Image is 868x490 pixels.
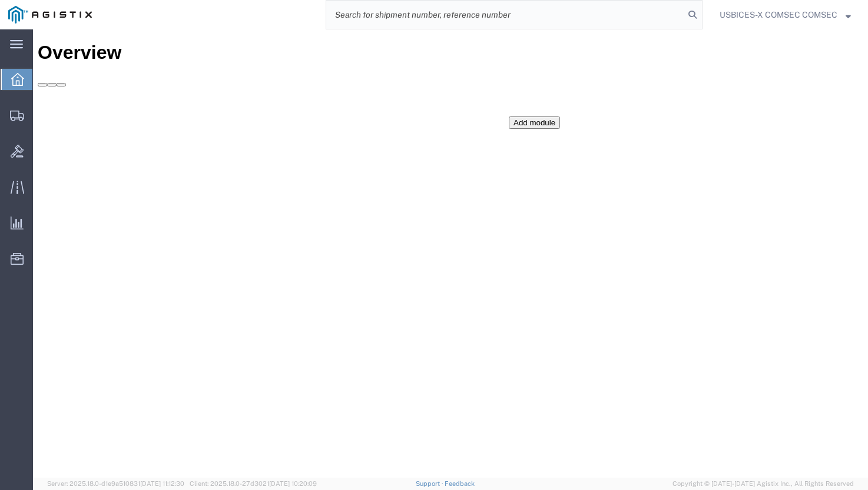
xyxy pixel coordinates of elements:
[720,8,837,21] span: USBICES-X COMSEC COMSEC
[719,8,852,22] button: USBICES-X COMSEC COMSEC
[269,480,317,487] span: [DATE] 10:20:09
[140,480,184,487] span: [DATE] 11:12:30
[476,87,527,99] button: Add module
[8,6,92,24] img: logo
[190,480,317,487] span: Client: 2025.18.0-27d3021
[33,29,868,478] iframe: FS Legacy Container
[416,480,445,487] a: Support
[47,480,184,487] span: Server: 2025.18.0-d1e9a510831
[445,480,475,487] a: Feedback
[326,1,684,29] input: Search for shipment number, reference number
[672,479,854,489] span: Copyright © [DATE]-[DATE] Agistix Inc., All Rights Reserved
